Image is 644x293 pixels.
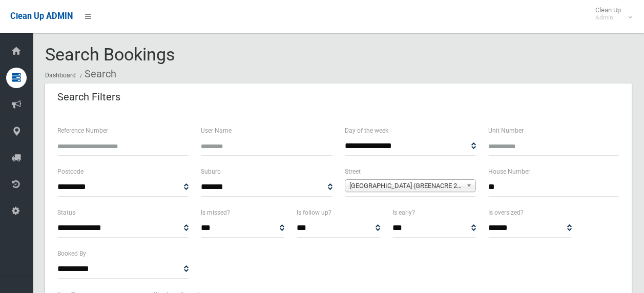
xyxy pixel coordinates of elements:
[57,166,84,177] label: Postcode
[45,87,133,107] header: Search Filters
[488,125,524,136] label: Unit Number
[57,207,75,218] label: Status
[297,207,331,218] label: Is follow up?
[488,207,524,218] label: Is oversized?
[595,14,621,22] small: Admin
[45,44,175,65] span: Search Bookings
[345,166,361,177] label: Street
[590,6,631,22] span: Clean Up
[45,72,76,79] a: Dashboard
[77,65,116,83] li: Search
[201,166,221,177] label: Suburb
[201,207,230,218] label: Is missed?
[57,248,86,259] label: Booked By
[201,125,232,136] label: User Name
[345,125,388,136] label: Day of the week
[488,166,530,177] label: House Number
[392,207,415,218] label: Is early?
[57,125,108,136] label: Reference Number
[10,11,73,21] span: Clean Up ADMIN
[349,180,462,192] span: [GEOGRAPHIC_DATA] (GREENACRE 2190)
